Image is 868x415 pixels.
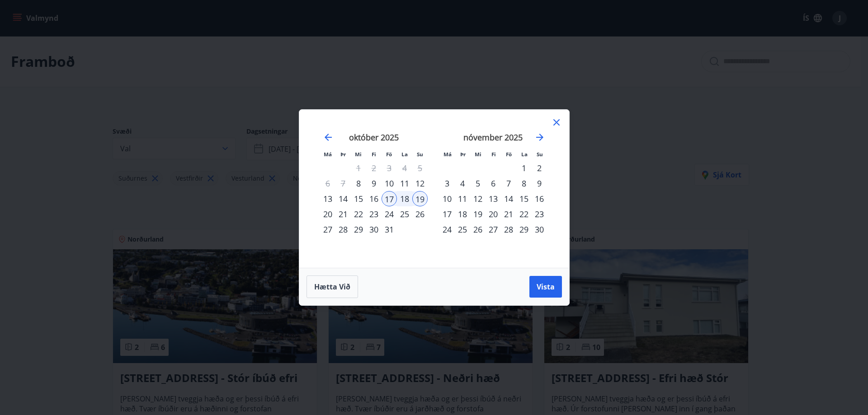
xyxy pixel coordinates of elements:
[439,176,455,191] div: 3
[382,191,397,206] div: 17
[351,176,366,191] div: 8
[501,176,516,191] td: Choose föstudagur, 7. nóvember 2025 as your check-in date. It’s available.
[516,160,532,176] div: 1
[320,191,335,206] td: Choose mánudagur, 13. október 2025 as your check-in date. It’s available.
[351,222,366,237] td: Choose miðvikudagur, 29. október 2025 as your check-in date. It’s available.
[320,206,335,222] div: 20
[335,206,351,222] div: 21
[366,206,382,222] td: Choose fimmtudagur, 23. október 2025 as your check-in date. It’s available.
[335,222,351,237] div: 28
[335,176,351,191] td: Not available. þriðjudagur, 7. október 2025
[532,160,547,176] td: Choose sunnudagur, 2. nóvember 2025 as your check-in date. It’s available.
[470,176,486,191] td: Choose miðvikudagur, 5. nóvember 2025 as your check-in date. It’s available.
[532,176,547,191] div: 9
[470,191,486,206] div: 12
[486,191,501,206] div: 13
[470,206,486,222] td: Choose miðvikudagur, 19. nóvember 2025 as your check-in date. It’s available.
[397,176,412,191] div: 11
[366,222,382,237] div: 30
[412,176,428,191] div: 12
[366,176,382,191] td: Choose fimmtudagur, 9. október 2025 as your check-in date. It’s available.
[366,222,382,237] td: Choose fimmtudagur, 30. október 2025 as your check-in date. It’s available.
[516,206,532,222] td: Choose laugardagur, 22. nóvember 2025 as your check-in date. It’s available.
[501,206,516,222] div: 21
[397,191,412,206] td: Selected. laugardagur, 18. október 2025
[475,151,481,158] small: Mi
[532,222,547,237] td: Choose sunnudagur, 30. nóvember 2025 as your check-in date. It’s available.
[501,222,516,237] div: 28
[439,206,455,222] div: 17
[351,206,366,222] div: 22
[455,191,470,206] div: 11
[516,176,532,191] td: Choose laugardagur, 8. nóvember 2025 as your check-in date. It’s available.
[320,176,335,191] td: Not available. mánudagur, 6. október 2025
[516,176,532,191] div: 8
[366,191,382,206] td: Choose fimmtudagur, 16. október 2025 as your check-in date. It’s available.
[455,191,470,206] td: Choose þriðjudagur, 11. nóvember 2025 as your check-in date. It’s available.
[516,222,532,237] td: Choose laugardagur, 29. nóvember 2025 as your check-in date. It’s available.
[516,191,532,206] div: 15
[455,222,470,237] div: 25
[470,191,486,206] td: Choose miðvikudagur, 12. nóvember 2025 as your check-in date. It’s available.
[532,222,547,237] div: 30
[501,206,516,222] td: Choose föstudagur, 21. nóvember 2025 as your check-in date. It’s available.
[366,176,382,191] div: 9
[417,151,423,158] small: Su
[506,151,512,158] small: Fö
[397,160,412,176] td: Not available. laugardagur, 4. október 2025
[366,191,382,206] div: 16
[463,132,523,143] strong: nóvember 2025
[351,160,366,176] td: Not available. miðvikudagur, 1. október 2025
[470,222,486,237] div: 26
[320,222,335,237] td: Choose mánudagur, 27. október 2025 as your check-in date. It’s available.
[501,222,516,237] td: Choose föstudagur, 28. nóvember 2025 as your check-in date. It’s available.
[412,176,428,191] td: Choose sunnudagur, 12. október 2025 as your check-in date. It’s available.
[455,176,470,191] div: 4
[372,151,376,158] small: Fi
[491,151,496,158] small: Fi
[320,191,335,206] div: 13
[366,206,382,222] div: 23
[355,151,362,158] small: Mi
[412,191,428,206] div: 19
[386,151,392,158] small: Fö
[340,151,346,158] small: Þr
[455,206,470,222] td: Choose þriðjudagur, 18. nóvember 2025 as your check-in date. It’s available.
[486,206,501,222] div: 20
[470,176,486,191] div: 5
[412,206,428,222] div: 26
[382,206,397,222] div: 24
[516,191,532,206] td: Choose laugardagur, 15. nóvember 2025 as your check-in date. It’s available.
[516,206,532,222] div: 22
[501,176,516,191] div: 7
[335,191,351,206] td: Choose þriðjudagur, 14. október 2025 as your check-in date. It’s available.
[349,132,399,143] strong: október 2025
[532,191,547,206] td: Choose sunnudagur, 16. nóvember 2025 as your check-in date. It’s available.
[486,206,501,222] td: Choose fimmtudagur, 20. nóvember 2025 as your check-in date. It’s available.
[397,191,412,206] div: 18
[455,176,470,191] td: Choose þriðjudagur, 4. nóvember 2025 as your check-in date. It’s available.
[366,160,382,176] td: Not available. fimmtudagur, 2. október 2025
[382,191,397,206] td: Selected as start date. föstudagur, 17. október 2025
[534,132,545,143] div: Move forward to switch to the next month.
[382,222,397,237] div: 31
[455,222,470,237] td: Choose þriðjudagur, 25. nóvember 2025 as your check-in date. It’s available.
[501,191,516,206] div: 14
[521,151,528,158] small: La
[532,206,547,222] div: 23
[320,222,335,237] div: 27
[397,206,412,222] td: Choose laugardagur, 25. október 2025 as your check-in date. It’s available.
[335,222,351,237] td: Choose þriðjudagur, 28. október 2025 as your check-in date. It’s available.
[486,191,501,206] td: Choose fimmtudagur, 13. nóvember 2025 as your check-in date. It’s available.
[470,222,486,237] td: Choose miðvikudagur, 26. nóvember 2025 as your check-in date. It’s available.
[382,160,397,176] td: Not available. föstudagur, 3. október 2025
[486,176,501,191] div: 6
[516,222,532,237] div: 29
[439,191,455,206] td: Choose mánudagur, 10. nóvember 2025 as your check-in date. It’s available.
[412,160,428,176] td: Not available. sunnudagur, 5. október 2025
[460,151,466,158] small: Þr
[351,176,366,191] td: Choose miðvikudagur, 8. október 2025 as your check-in date. It’s available.
[382,206,397,222] td: Choose föstudagur, 24. október 2025 as your check-in date. It’s available.
[351,206,366,222] td: Choose miðvikudagur, 22. október 2025 as your check-in date. It’s available.
[486,222,501,237] div: 27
